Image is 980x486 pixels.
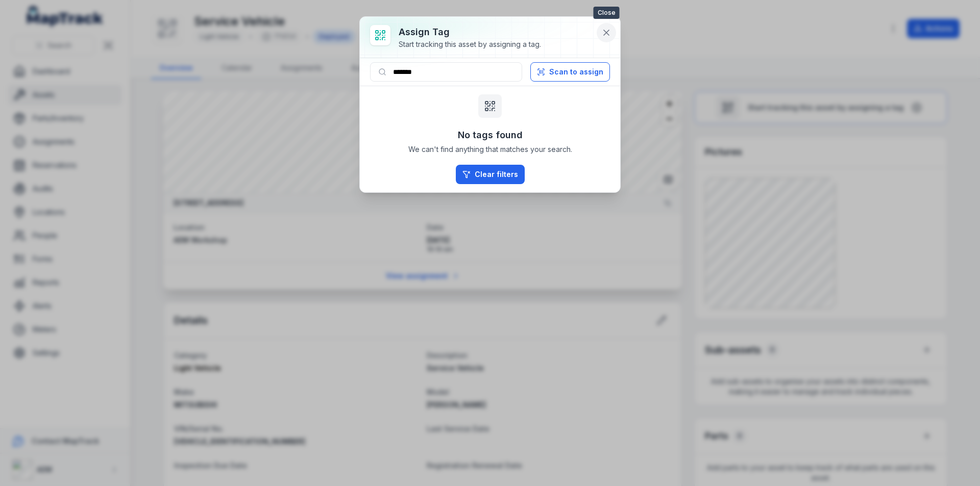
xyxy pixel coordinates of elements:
button: Scan to assign [530,62,610,82]
span: We can't find anything that matches your search. [408,144,572,155]
h3: Assign tag [399,25,541,39]
div: Start tracking this asset by assigning a tag. [399,39,541,49]
button: Clear filters [456,165,525,184]
span: Close [594,7,620,19]
h3: No tags found [458,128,523,142]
